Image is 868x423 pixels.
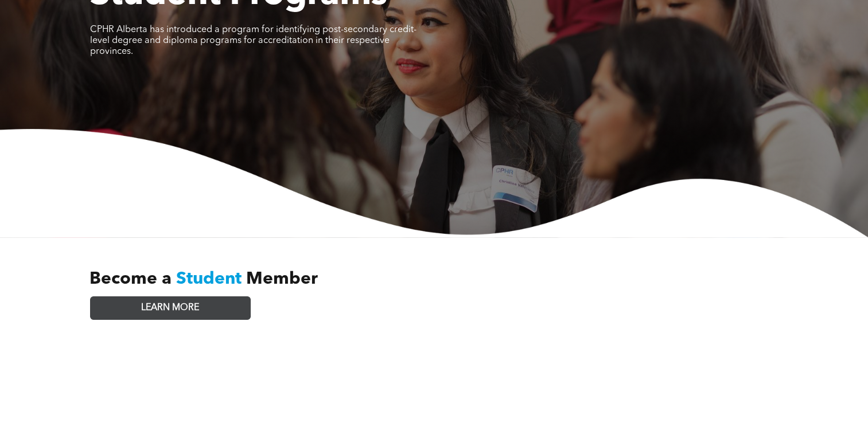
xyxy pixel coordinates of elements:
span: LEARN MORE [141,303,199,314]
span: CPHR Alberta has introduced a program for identifying post-secondary credit-level degree and dipl... [90,25,417,56]
span: Become a [89,271,172,288]
span: Member [246,271,318,288]
a: LEARN MORE [90,296,251,320]
span: Student [176,271,242,288]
